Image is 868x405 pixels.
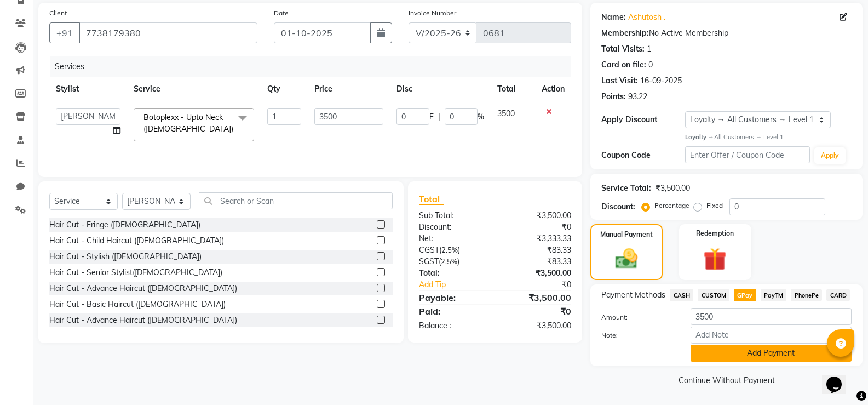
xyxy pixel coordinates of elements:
[495,221,579,233] div: ₹0
[761,289,787,301] span: PayTM
[441,246,458,254] span: 2.5%
[640,75,682,87] div: 16-09-2025
[390,77,491,101] th: Disc
[49,315,237,326] div: Hair Cut - Advance Haircut ([DEMOGRAPHIC_DATA])
[685,146,810,163] input: Enter Offer / Coupon Code
[601,27,852,39] div: No Active Membership
[826,289,850,301] span: CARD
[601,59,646,71] div: Card on file:
[50,56,579,77] div: Services
[600,230,653,239] label: Manual Payment
[691,327,852,344] input: Add Note
[535,77,571,101] th: Action
[441,257,457,266] span: 2.5%
[49,77,127,101] th: Stylist
[79,22,257,43] input: Search by Name/Mobile/Email/Code
[654,201,689,210] label: Percentage
[495,305,579,318] div: ₹0
[601,289,665,301] span: Payment Methods
[648,59,653,71] div: 0
[409,8,456,18] label: Invoice Number
[628,12,665,23] a: Ashutosh .
[593,375,860,386] a: Continue Without Payment
[601,27,649,39] div: Membership:
[696,229,734,238] label: Redemption
[814,147,846,164] button: Apply
[49,8,67,18] label: Client
[274,8,289,18] label: Date
[601,114,685,126] div: Apply Discount
[691,345,852,362] button: Add Payment
[49,251,202,263] div: Hair Cut - Stylish ([DEMOGRAPHIC_DATA])
[822,361,857,394] iframe: chat widget
[411,291,495,304] div: Payable:
[49,283,237,294] div: Hair Cut - Advance Haircut ([DEMOGRAPHIC_DATA])
[495,320,579,332] div: ₹3,500.00
[411,233,495,244] div: Net:
[199,192,393,209] input: Search or Scan
[49,267,222,278] div: Hair Cut - Senior Stylist([DEMOGRAPHIC_DATA])
[429,111,434,123] span: F
[419,256,439,266] span: SGST
[438,111,440,123] span: |
[49,235,224,247] div: Hair Cut - Child Haircut ([DEMOGRAPHIC_DATA])
[411,320,495,332] div: Balance :
[495,256,579,267] div: ₹83.33
[411,267,495,279] div: Total:
[601,43,645,55] div: Total Visits:
[495,233,579,244] div: ₹3,333.33
[601,182,651,194] div: Service Total:
[411,305,495,318] div: Paid:
[497,109,515,118] span: 3500
[685,133,714,141] strong: Loyalty →
[49,219,200,231] div: Hair Cut - Fringe ([DEMOGRAPHIC_DATA])
[628,91,647,102] div: 93.22
[608,246,645,272] img: _cash.svg
[143,112,233,134] span: Botoplexx - Upto Neck ([DEMOGRAPHIC_DATA])
[419,245,439,255] span: CGST
[593,330,682,340] label: Note:
[495,244,579,256] div: ₹83.33
[127,77,261,101] th: Service
[685,133,852,142] div: All Customers → Level 1
[601,75,638,87] div: Last Visit:
[49,299,226,310] div: Hair Cut - Basic Haircut ([DEMOGRAPHIC_DATA])
[734,289,756,301] span: GPay
[791,289,822,301] span: PhonePe
[696,245,734,274] img: _gift.svg
[509,279,579,290] div: ₹0
[495,210,579,221] div: ₹3,500.00
[495,291,579,304] div: ₹3,500.00
[647,43,651,55] div: 1
[601,12,626,23] div: Name:
[308,77,389,101] th: Price
[601,201,635,213] div: Discount:
[411,210,495,221] div: Sub Total:
[411,244,495,256] div: ( )
[593,312,682,322] label: Amount:
[698,289,729,301] span: CUSTOM
[49,22,80,43] button: +91
[491,77,536,101] th: Total
[656,182,690,194] div: ₹3,500.00
[691,308,852,325] input: Amount
[670,289,693,301] span: CASH
[601,91,626,102] div: Points:
[261,77,308,101] th: Qty
[411,221,495,233] div: Discount:
[478,111,484,123] span: %
[706,201,723,210] label: Fixed
[411,256,495,267] div: ( )
[601,150,685,161] div: Coupon Code
[419,193,444,205] span: Total
[233,124,238,134] a: x
[495,267,579,279] div: ₹3,500.00
[411,279,509,290] a: Add Tip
